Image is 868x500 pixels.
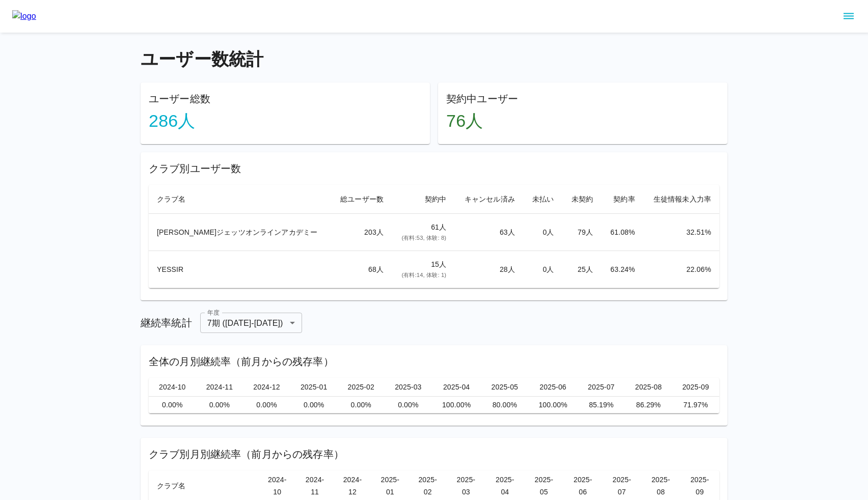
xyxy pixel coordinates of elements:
[243,397,290,413] td: 0.00%
[643,185,719,214] th: 生徒情報未入力率
[207,308,220,317] label: 年度
[331,213,392,251] td: 203 人
[528,378,578,397] th: 2025-06
[432,378,481,397] th: 2025-04
[149,110,422,132] h4: 286 人
[672,378,719,397] th: 2025-09
[196,378,243,397] th: 2024-11
[562,185,601,214] th: 未契約
[385,397,432,413] td: 0.00%
[149,91,422,107] h6: ユーザー総数
[528,397,578,413] td: 100.00%
[523,251,562,288] td: 0 人
[149,185,331,214] th: クラブ名
[562,213,601,251] td: 79 人
[243,378,290,397] th: 2024-12
[337,378,385,397] th: 2025-02
[625,378,672,397] th: 2025-08
[149,160,719,177] h6: クラブ別ユーザー数
[149,397,196,413] td: 0.00%
[149,353,719,370] h6: 全体の月別継続率（前月からの残存率）
[149,446,719,462] h6: クラブ別月別継続率（前月からの残存率）
[481,378,529,397] th: 2025-05
[149,378,196,397] th: 2024-10
[141,49,727,70] h4: ユーザー数統計
[523,213,562,251] td: 0 人
[401,235,446,241] span: (有料: 53 , 体験: 8 )
[392,185,454,214] th: 契約中
[643,251,719,288] td: 22.06 %
[672,397,719,413] td: 71.97%
[481,397,529,413] td: 80.00%
[578,397,625,413] td: 85.19%
[446,110,719,132] h4: 76 人
[454,251,523,288] td: 28 人
[523,185,562,214] th: 未払い
[392,213,454,251] td: 61 人
[331,185,392,214] th: 総ユーザー数
[196,397,243,413] td: 0.00%
[401,272,446,278] span: (有料: 14 , 体験: 1 )
[432,397,481,413] td: 100.00%
[149,251,331,288] td: YESSIR
[454,213,523,251] td: 63 人
[643,213,719,251] td: 32.51 %
[578,378,625,397] th: 2025-07
[385,378,432,397] th: 2025-03
[446,91,719,107] h6: 契約中ユーザー
[601,185,643,214] th: 契約率
[840,8,857,25] button: sidemenu
[149,213,331,251] td: [PERSON_NAME]ジェッツオンラインアカデミー
[290,397,338,413] td: 0.00%
[337,397,385,413] td: 0.00%
[331,251,392,288] td: 68 人
[290,378,338,397] th: 2025-01
[562,251,601,288] td: 25 人
[200,313,302,333] div: 7期 ([DATE]-[DATE])
[141,315,192,331] h6: 継続率統計
[625,397,672,413] td: 86.29%
[601,251,643,288] td: 63.24 %
[601,213,643,251] td: 61.08 %
[454,185,523,214] th: キャンセル済み
[392,251,454,288] td: 15 人
[12,10,36,22] img: logo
